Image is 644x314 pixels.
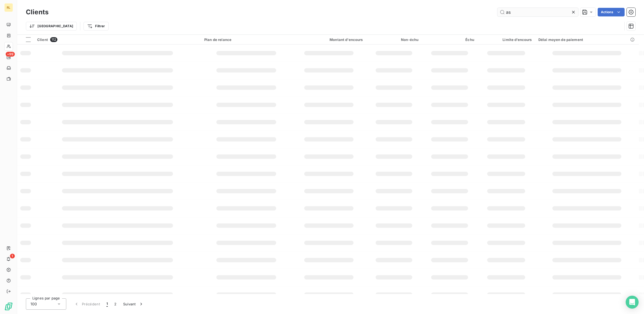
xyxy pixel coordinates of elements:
h3: Clients [26,7,49,17]
button: 2 [111,298,120,310]
span: 100 [30,301,37,307]
span: 112 [50,37,57,42]
div: Limite d’encours [481,37,532,42]
span: Client [37,37,48,42]
button: Suivant [120,298,147,310]
div: Montant d'encours [295,37,363,42]
div: Open Intercom Messenger [626,296,639,309]
img: Logo LeanPay [4,302,13,311]
input: Rechercher [497,8,578,16]
button: 1 [103,298,111,310]
div: RL [4,3,13,12]
div: Non-échu [369,37,419,42]
div: Délai moyen de paiement [538,37,636,42]
div: Échu [425,37,474,42]
span: 1 [10,254,15,258]
button: [GEOGRAPHIC_DATA] [26,22,77,30]
button: Actions [598,8,625,16]
span: +99 [6,52,15,57]
div: Plan de relance [204,37,288,42]
button: Précédent [71,298,103,310]
button: Filtrer [84,22,108,30]
span: 1 [106,301,108,307]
